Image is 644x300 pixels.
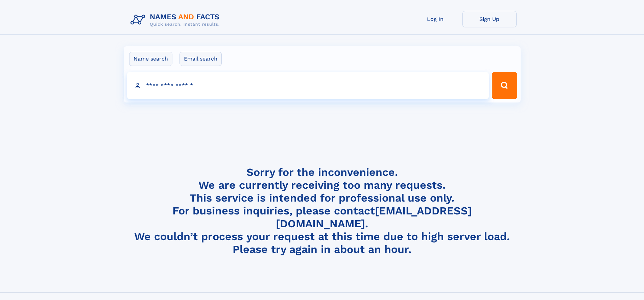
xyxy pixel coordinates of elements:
[129,52,172,66] label: Name search
[276,204,472,230] a: [EMAIL_ADDRESS][DOMAIN_NAME]
[127,72,489,99] input: search input
[408,11,462,27] a: Log In
[180,52,222,66] label: Email search
[462,11,517,27] a: Sign Up
[128,166,517,256] h4: Sorry for the inconvenience. We are currently receiving too many requests. This service is intend...
[128,11,225,29] img: Logo Names and Facts
[492,72,517,99] button: Search Button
